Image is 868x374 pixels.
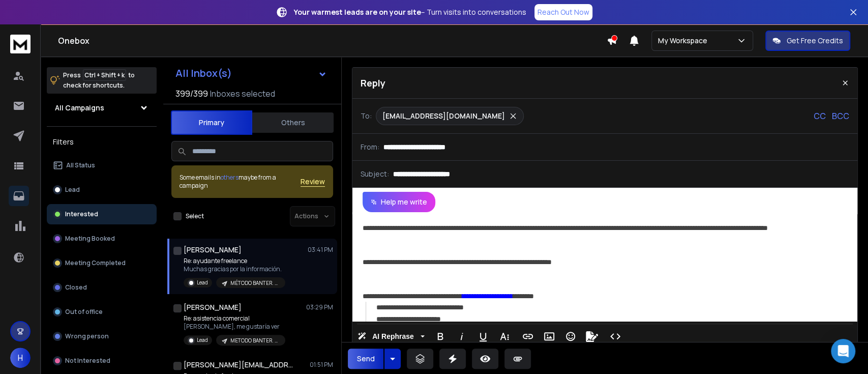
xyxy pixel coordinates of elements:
[184,257,285,265] p: Re: ayudante freelance
[452,326,471,347] button: Italic (Ctrl+I)
[65,259,126,267] p: Meeting Completed
[63,70,135,91] p: Press to check for shortcuts.
[534,4,592,20] a: Reach Out Now
[47,204,157,224] button: Interested
[308,246,333,254] p: 03:41 PM
[361,142,379,152] p: From:
[765,31,850,51] button: Get Free Credits
[184,245,242,255] h1: [PERSON_NAME]
[47,277,157,298] button: Closed
[47,155,157,176] button: All Status
[65,283,87,292] p: Closed
[495,326,514,347] button: More Text
[47,326,157,347] button: Wrong person
[382,111,505,121] p: [EMAIL_ADDRESS][DOMAIN_NAME]
[197,279,208,286] p: Lead
[65,235,115,243] p: Meeting Booked
[658,36,711,46] p: My Workspace
[831,339,855,363] div: Open Intercom Messenger
[537,7,589,17] p: Reach Out Now
[197,336,208,344] p: Lead
[252,111,334,134] button: Others
[230,337,279,344] p: METODO BANTER. Outbound Pack
[294,7,421,17] strong: Your warmest leads are on your site
[83,69,126,81] span: Ctrl + Shift + k
[363,192,435,212] button: Help me write
[47,351,157,371] button: Not Interested
[540,326,559,347] button: Insert Image (Ctrl+P)
[175,88,208,100] span: 399 / 399
[47,253,157,273] button: Meeting Completed
[832,110,849,122] p: BCC
[361,76,385,90] p: Reply
[65,210,98,218] p: Interested
[58,35,607,47] h1: Onebox
[171,110,252,135] button: Primary
[186,212,204,220] label: Select
[47,180,157,200] button: Lead
[306,303,333,311] p: 03:29 PM
[606,326,625,347] button: Code View
[10,35,31,53] img: logo
[370,332,416,341] span: AI Rephrase
[431,326,450,347] button: Bold (Ctrl+B)
[184,323,285,331] p: [PERSON_NAME], me gustaría ver
[65,357,110,365] p: Not Interested
[179,174,301,190] div: Some emails in maybe from a campaign
[10,348,31,368] button: H
[348,349,383,369] button: Send
[65,186,80,194] p: Lead
[294,7,526,17] p: – Turn visits into conversations
[814,110,826,122] p: CC
[184,360,295,370] h1: [PERSON_NAME][EMAIL_ADDRESS][DOMAIN_NAME]
[47,98,157,118] button: All Campaigns
[65,308,103,316] p: Out of office
[55,103,104,113] h1: All Campaigns
[65,332,109,340] p: Wrong person
[66,161,95,169] p: All Status
[518,326,537,347] button: Insert Link (Ctrl+K)
[47,302,157,322] button: Out of office
[361,111,372,121] p: To:
[47,228,157,249] button: Meeting Booked
[184,314,285,323] p: Re: asistencia comercial
[787,36,843,46] p: Get Free Credits
[221,173,238,182] span: others
[561,326,580,347] button: Emoticons
[184,302,242,312] h1: [PERSON_NAME]
[301,177,325,187] button: Review
[355,326,427,347] button: AI Rephrase
[361,169,389,179] p: Subject:
[582,326,602,347] button: Signature
[167,63,335,83] button: All Inbox(s)
[310,361,333,369] p: 01:51 PM
[184,265,285,273] p: Muchas gracias por la información.
[47,135,157,149] h3: Filters
[473,326,493,347] button: Underline (Ctrl+U)
[175,68,232,78] h1: All Inbox(s)
[210,88,275,100] h3: Inboxes selected
[230,279,279,287] p: MÉTODO BANTER. Catch all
